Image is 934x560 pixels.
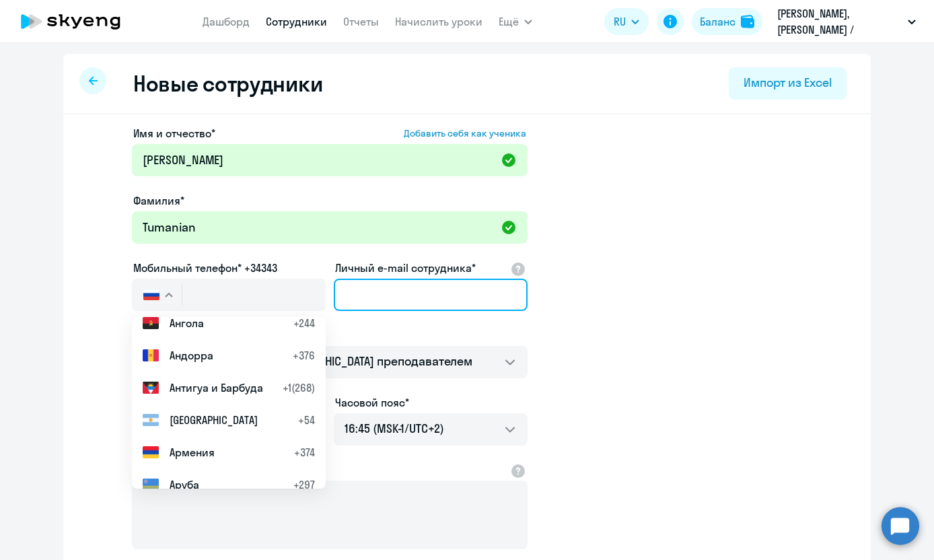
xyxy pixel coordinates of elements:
[343,15,379,28] a: Отчеты
[143,349,159,361] img: AD.png
[143,289,159,300] img: RU.png
[293,477,315,493] span: +297
[170,477,199,493] span: Аруба
[744,74,832,92] div: Импорт из Excel
[143,317,159,328] img: AO.png
[133,193,184,209] label: Фамилия*
[143,414,159,425] img: AR.png
[133,125,215,141] span: Имя и отчество*
[729,67,847,100] button: Импорт из Excel
[499,8,532,35] button: Ещё
[283,380,315,396] span: +1(268)
[266,15,327,28] a: Сотрудники
[395,15,482,28] a: Начислить уроки
[143,382,159,393] img: AG.png
[499,13,519,30] span: Ещё
[298,412,315,428] span: +54
[293,315,315,331] span: +244
[143,446,159,458] img: AM.png
[170,315,204,331] span: Ангола
[604,8,649,35] button: RU
[170,380,263,396] span: Антигуа и Барбуда
[170,412,258,428] span: [GEOGRAPHIC_DATA]
[614,13,626,30] span: RU
[404,127,526,139] span: Добавить себя как ученика
[293,347,315,363] span: +376
[203,15,250,28] a: Дашборд
[143,479,159,490] img: AW.png
[692,8,762,35] button: Балансbalance
[133,260,277,276] label: Мобильный телефон* +34343
[700,13,735,30] div: Баланс
[770,5,923,38] button: [PERSON_NAME], [PERSON_NAME] / YouHodler
[777,5,902,38] p: [PERSON_NAME], [PERSON_NAME] / YouHodler
[294,444,315,460] span: +374
[335,394,409,411] label: Часовой пояс*
[170,444,215,460] span: Армения
[170,347,213,363] span: Андорра
[741,15,754,28] img: balance
[335,260,476,276] label: Личный e-mail сотрудника*
[133,70,322,97] h2: Новые сотрудники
